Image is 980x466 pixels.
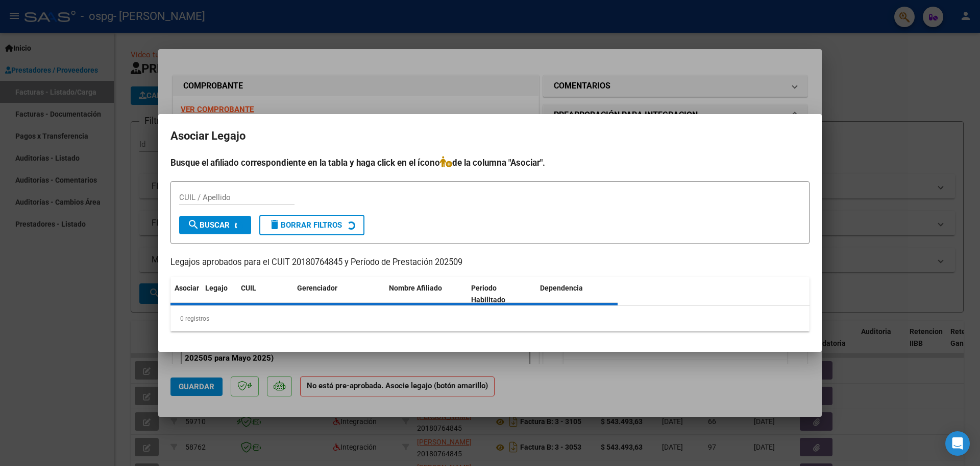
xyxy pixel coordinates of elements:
div: 0 registros [170,306,810,331]
span: Buscar [187,220,230,230]
div: Open Intercom Messenger [945,431,970,456]
span: Gerenciador [297,284,337,292]
h2: Asociar Legajo [170,126,810,146]
p: Legajos aprobados para el CUIT 20180764845 y Período de Prestación 202509 [170,256,810,269]
mat-icon: delete [268,218,281,231]
mat-icon: search [187,218,200,231]
span: Legajo [205,284,228,292]
datatable-header-cell: CUIL [237,277,293,311]
button: Buscar [179,216,251,234]
span: Borrar Filtros [268,220,342,230]
span: Dependencia [540,284,583,292]
span: Asociar [175,284,199,292]
datatable-header-cell: Gerenciador [293,277,385,311]
datatable-header-cell: Legajo [201,277,237,311]
datatable-header-cell: Dependencia [536,277,618,311]
span: CUIL [241,284,256,292]
datatable-header-cell: Periodo Habilitado [467,277,536,311]
datatable-header-cell: Asociar [170,277,201,311]
datatable-header-cell: Nombre Afiliado [385,277,467,311]
span: Nombre Afiliado [389,284,442,292]
span: Periodo Habilitado [471,284,505,304]
h4: Busque el afiliado correspondiente en la tabla y haga click en el ícono de la columna "Asociar". [170,156,810,169]
button: Borrar Filtros [259,215,364,235]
